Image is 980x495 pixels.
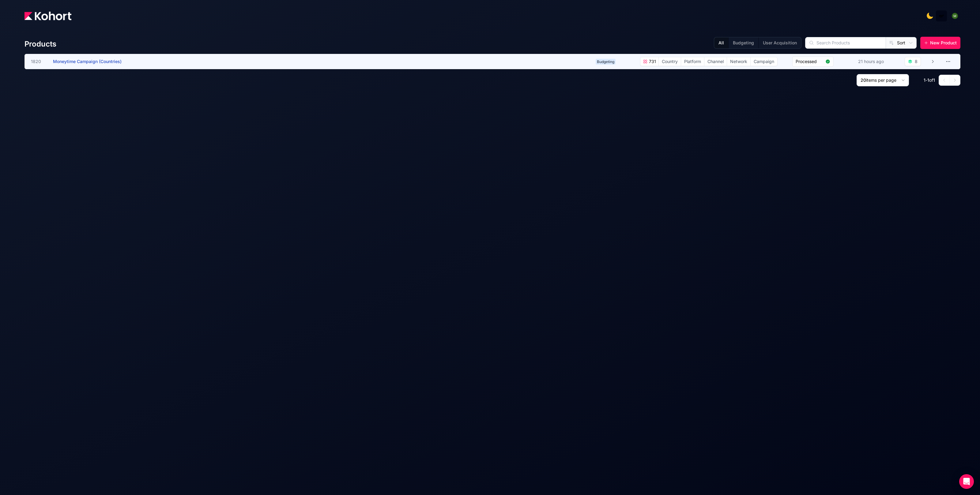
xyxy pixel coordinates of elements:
span: Sort [897,40,905,46]
button: User Acquisition [758,37,801,48]
a: 1820Moneytime Campaign (Countries)Budgeting731CountryPlatformChannelNetworkCampaignProcessed21 ho... [31,54,935,69]
span: Budgeting [596,59,616,65]
button: All [714,37,728,48]
span: 1820 [31,58,46,65]
span: Moneytime Campaign (Countries) [53,59,122,64]
button: 20items per page [857,74,909,86]
div: 21 hours ago [857,57,885,66]
img: logo_MoneyTimeLogo_1_20250619094856634230.png [938,13,944,19]
span: 20 [861,77,866,83]
input: Search Products [805,37,886,48]
button: New Product [920,37,960,49]
span: 1 [927,77,929,83]
span: items per page [866,77,896,83]
span: of [929,77,933,83]
span: New Product [930,40,957,46]
button: Budgeting [728,37,758,48]
span: Processed [796,58,823,65]
h4: Products [24,39,56,49]
img: Kohort logo [24,12,71,20]
span: 731 [648,58,656,65]
span: Platform [681,57,704,66]
span: Campaign [751,57,777,66]
span: Network [727,57,750,66]
span: Country [659,57,681,66]
span: - [925,77,927,83]
span: 1 [924,77,925,83]
span: 1 [933,77,935,83]
div: Open Intercom Messenger [959,474,974,489]
span: Channel [704,57,727,66]
div: 8 [915,58,918,65]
